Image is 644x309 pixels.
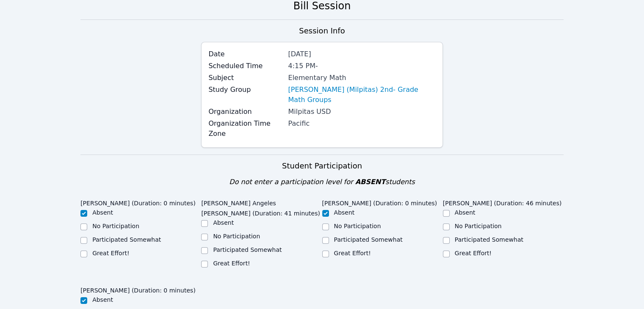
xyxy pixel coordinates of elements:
[334,250,371,257] label: Great Effort!
[208,73,283,83] label: Subject
[201,196,322,218] legend: [PERSON_NAME] Angeles [PERSON_NAME] (Duration: 41 minutes)
[288,73,435,83] div: Elementary Math
[334,209,355,216] label: Absent
[92,209,113,216] label: Absent
[288,61,435,71] div: 4:15 PM -
[208,119,283,139] label: Organization Time Zone
[455,209,475,216] label: Absent
[92,236,161,243] label: Participated Somewhat
[443,196,562,208] legend: [PERSON_NAME] (Duration: 46 minutes)
[213,233,260,240] label: No Participation
[208,107,283,117] label: Organization
[455,236,523,243] label: Participated Somewhat
[288,49,435,59] div: [DATE]
[213,260,250,267] label: Great Effort!
[80,196,196,208] legend: [PERSON_NAME] (Duration: 0 minutes)
[92,223,139,229] label: No Participation
[288,119,435,129] div: Pacific
[334,223,381,229] label: No Participation
[322,196,437,208] legend: [PERSON_NAME] (Duration: 0 minutes)
[355,178,385,186] span: ABSENT
[299,25,345,37] h3: Session Info
[92,296,113,303] label: Absent
[80,177,564,187] div: Do not enter a participation level for students
[334,236,403,243] label: Participated Somewhat
[208,61,283,71] label: Scheduled Time
[208,85,283,95] label: Study Group
[80,283,196,295] legend: [PERSON_NAME] (Duration: 0 minutes)
[288,85,435,105] a: [PERSON_NAME] (Milpitas) 2nd- Grade Math Groups
[455,250,492,257] label: Great Effort!
[80,160,564,172] h3: Student Participation
[213,246,282,253] label: Participated Somewhat
[208,49,283,59] label: Date
[455,223,502,229] label: No Participation
[92,250,129,257] label: Great Effort!
[288,107,435,117] div: Milpitas USD
[213,219,234,226] label: Absent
